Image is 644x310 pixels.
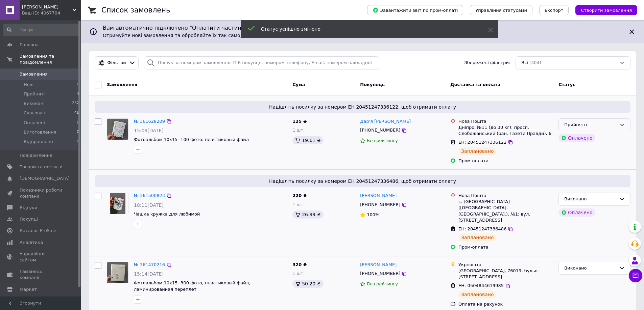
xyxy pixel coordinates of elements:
div: [PHONE_NUMBER] [359,200,402,209]
div: Ваш ID: 4067704 [22,10,81,16]
div: 19.61 ₴ [292,136,323,144]
input: Пошук [3,24,80,36]
span: Замовлення [20,71,48,77]
div: Прийнято [564,121,617,129]
span: 48 [74,110,79,116]
span: ЕН: 20451247336486 [458,226,506,231]
span: Маркет [20,286,37,292]
img: Фото товару [110,193,126,214]
div: [GEOGRAPHIC_DATA], 76019, бульв. [STREET_ADDRESS] [458,268,553,280]
span: 252 [72,101,79,107]
span: Cума [292,82,305,87]
span: Надішліть посилку за номером ЕН 20451247336122, щоб отримати оплату [97,104,628,110]
a: Створити замовлення [569,7,637,12]
div: [PHONE_NUMBER] [359,269,402,278]
div: Заплановано [458,233,497,242]
span: Статус [558,82,575,87]
span: Відгуки [20,205,37,211]
span: Скасовані [24,110,47,116]
span: Товари та послуги [20,164,63,170]
div: Статус успішно змінено [261,26,471,32]
span: Без рейтингу [367,281,398,286]
span: 1 шт. [292,271,305,276]
button: Чат з покупцем [629,269,642,282]
span: Всі [521,60,528,66]
span: Відправлено [24,139,53,145]
span: Прийняті [24,91,45,97]
span: [DEMOGRAPHIC_DATA] [20,175,70,181]
span: Без рейтингу [367,138,398,143]
div: Виконано [564,265,617,272]
span: Фільтри [108,60,126,66]
span: Виконані [24,101,45,107]
div: Виконано [564,196,617,203]
span: Показники роботи компанії [20,187,63,199]
img: Фото товару [107,262,128,283]
a: № 361500823 [134,193,165,198]
span: Управління статусами [475,8,527,13]
span: 320 ₴ [292,262,307,267]
button: Управління статусами [470,5,532,15]
button: Створити замовлення [575,5,637,15]
span: ЕН: 0504844619985 [458,283,504,288]
button: Експорт [539,5,569,15]
div: Пром-оплата [458,158,553,164]
span: Вам автоматично підключено "Оплатити частинами від Rozetka" на 2 платежі. [103,24,622,32]
span: Аналітика [20,239,43,246]
span: Управління сайтом [20,251,63,263]
span: Замовлення [107,82,137,87]
a: Фото товару [107,118,128,140]
div: [PHONE_NUMBER] [359,126,402,135]
span: Збережені фільтри: [464,60,510,66]
a: Фото товару [107,262,128,283]
span: Повідомлення [20,152,52,159]
span: Замовлення та повідомлення [20,53,81,65]
span: Отримуйте нові замовлення та обробляйте їх так само, як і з Пром-оплатою. [103,33,327,38]
div: 26.99 ₴ [292,210,323,219]
span: Покупці [20,216,38,222]
div: с. [GEOGRAPHIC_DATA] ([GEOGRAPHIC_DATA], [GEOGRAPHIC_DATA].), №1: вул. [STREET_ADDRESS] [458,199,553,223]
span: 0 [77,120,79,126]
img: Фото товару [107,119,128,140]
div: 50.20 ₴ [292,280,323,288]
div: Заплановано [458,147,497,155]
div: Дніпро, №11 (до 30 кг): просп. Слобожанський (ран. Газети Правди), 6 [458,124,553,137]
a: № 361470216 [134,262,165,267]
span: Виготовлення [24,129,56,135]
span: 0 [77,129,79,135]
div: Оплачено [558,134,595,142]
a: Фотоальбом 10х15- 100 фото, пластиковый файл [134,137,249,142]
a: [PERSON_NAME] [360,193,397,199]
button: Завантажити звіт по пром-оплаті [367,5,463,15]
span: 0 [77,82,79,88]
div: Оплата на рахунок [458,301,553,307]
div: Заплановано [458,290,497,299]
span: Оплачені [24,120,45,126]
div: Укрпошта [458,262,553,268]
span: 18:11[DATE] [134,202,164,208]
a: Дар'я [PERSON_NAME] [360,118,411,125]
span: 100% [367,212,379,217]
h1: Список замовлень [101,6,170,14]
span: Нові [24,82,33,88]
span: 0 [77,139,79,145]
div: Нова Пошта [458,193,553,199]
span: 15:14[DATE] [134,271,164,277]
span: Каталог ProSale [20,228,56,234]
span: Гаманець компанії [20,269,63,281]
div: Оплачено [558,208,595,217]
span: Надішліть посилку за номером ЕН 20451247336486, щоб отримати оплату [97,178,628,185]
span: Доставка та оплата [450,82,500,87]
div: Пром-оплата [458,244,553,250]
div: Нова Пошта [458,118,553,124]
span: Завантажити звіт по пром-оплаті [373,7,458,13]
a: № 361628209 [134,119,165,124]
span: ЕН: 20451247336122 [458,140,506,145]
span: (304) [529,60,541,65]
span: Головна [20,42,39,48]
a: Фотоальбом 10х15- 300 фото, пластиковый файл, ламинированная переплет [134,280,250,292]
a: Чашка кружка для любимой [134,212,200,217]
span: 220 ₴ [292,193,307,198]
